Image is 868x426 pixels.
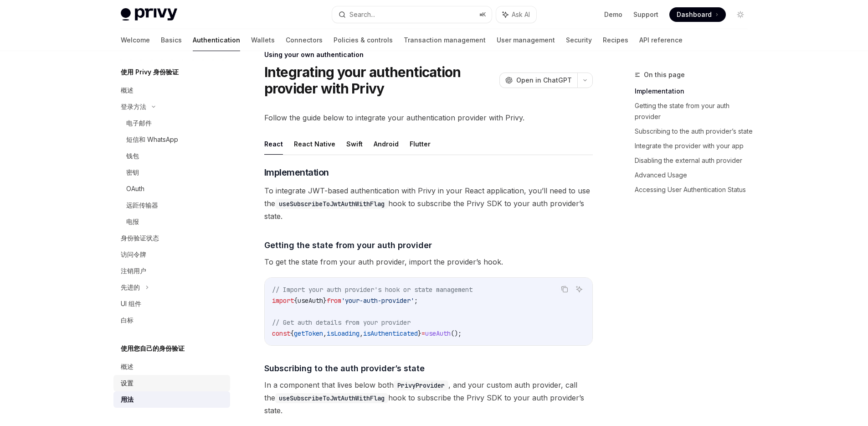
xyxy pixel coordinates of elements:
span: Follow the guide below to integrate your authentication provider with Privy. [264,111,593,124]
font: 短信和 WhatsApp [126,135,178,143]
a: Integrate the provider with your app [635,139,755,153]
button: Swift [346,133,363,155]
a: Wallets [251,29,275,51]
a: 钱包 [113,148,230,164]
button: React Native [294,133,335,155]
button: Android [374,133,399,155]
span: import [272,296,294,305]
span: // Get auth details from your provider [272,318,411,327]
font: 访问令牌 [121,250,146,258]
span: } [323,296,327,305]
button: Ask AI [573,283,585,295]
font: 远距传输器 [126,201,158,209]
span: (); [451,329,462,338]
a: OAuth [113,181,230,197]
span: = [421,329,425,338]
code: PrivyProvider [394,380,448,390]
a: Subscribing to the auth provider’s state [635,124,755,139]
span: const [272,329,290,338]
span: , [360,329,363,338]
span: , [323,329,327,338]
span: Ask AI [512,10,530,19]
a: Advanced Usage [635,168,755,182]
font: 设置 [121,379,134,387]
span: 'your-auth-provider' [341,296,414,305]
span: On this page [644,69,685,80]
a: 密钥 [113,164,230,181]
span: In a component that lives below both , and your custom auth provider, call the hook to subscribe ... [264,379,593,417]
div: Search... [349,9,375,20]
button: Flutter [410,133,431,155]
span: { [290,329,294,338]
a: 远距传输器 [113,197,230,213]
code: useSubscribeToJwtAuthWithFlag [275,199,388,209]
a: User management [497,29,555,51]
a: 用法 [113,391,230,408]
span: Subscribing to the auth provider’s state [264,362,425,374]
span: useAuth [298,296,323,305]
a: 电子邮件 [113,115,230,131]
img: light logo [121,8,177,21]
a: Connectors [286,29,323,51]
a: Dashboard [669,7,726,22]
span: Implementation [264,166,329,179]
a: 设置 [113,375,230,391]
font: 概述 [121,363,134,370]
code: useSubscribeToJwtAuthWithFlag [275,393,388,403]
span: } [418,329,421,338]
span: Getting the state from your auth provider [264,239,432,251]
span: // Import your auth provider's hook or state management [272,286,473,294]
span: useAuth [425,329,451,338]
a: UI 组件 [113,296,230,312]
font: 使用 Privy 身份验证 [121,68,179,76]
button: React [264,133,283,155]
a: Recipes [603,29,628,51]
span: Dashboard [677,10,712,19]
font: 密钥 [126,168,139,176]
span: getToken [294,329,323,338]
button: Copy the contents from the code block [559,283,570,295]
a: 概述 [113,82,230,99]
a: Transaction management [404,29,486,51]
font: 概述 [121,86,134,94]
a: Security [566,29,592,51]
a: Policies & controls [334,29,393,51]
h1: Integrating your authentication provider with Privy [264,64,496,97]
a: Accessing User Authentication Status [635,182,755,197]
font: 先进的 [121,283,140,291]
a: API reference [639,29,683,51]
span: Open in ChatGPT [516,76,572,85]
a: Getting the state from your auth provider [635,99,755,124]
span: from [327,296,341,305]
a: 访问令牌 [113,246,230,263]
span: isLoading [327,329,360,338]
button: Toggle dark mode [733,7,748,22]
span: ; [414,296,418,305]
a: Authentication [193,29,240,51]
font: 用法 [121,395,134,403]
span: ⌘ K [479,11,486,18]
a: 注销用户 [113,263,230,279]
font: OAuth [126,185,144,192]
a: Basics [161,29,182,51]
font: 钱包 [126,152,139,160]
a: Welcome [121,29,150,51]
a: Demo [604,10,622,19]
a: Support [633,10,658,19]
div: Using your own authentication [264,50,593,59]
a: Disabling the external auth provider [635,153,755,168]
font: 登录方法 [121,103,146,110]
button: Ask AI [496,6,536,23]
span: To integrate JWT-based authentication with Privy in your React application, you’ll need to use th... [264,184,593,223]
span: To get the state from your auth provider, import the provider’s hook. [264,255,593,268]
button: Open in ChatGPT [499,73,577,88]
a: 概述 [113,358,230,375]
span: { [294,296,298,305]
font: 白标 [121,316,134,324]
font: 电报 [126,218,139,225]
font: UI 组件 [121,300,141,307]
font: 身份验证状态 [121,234,159,242]
a: 白标 [113,312,230,328]
font: 注销用户 [121,267,146,275]
a: 身份验证状态 [113,230,230,246]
